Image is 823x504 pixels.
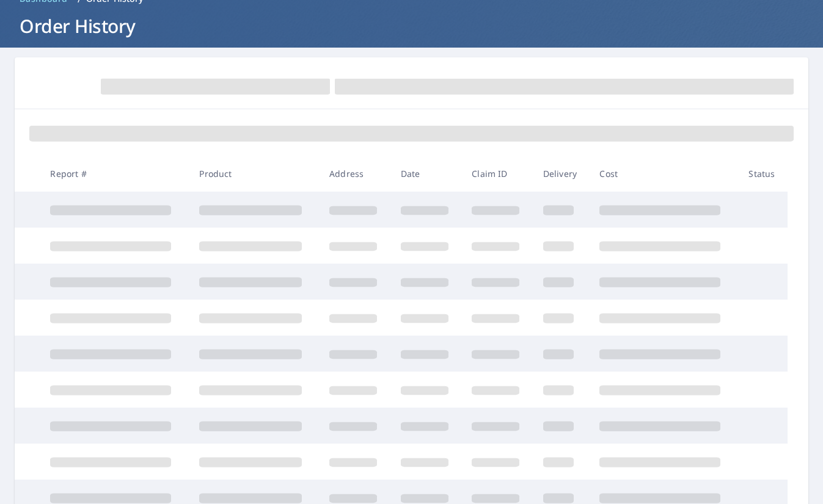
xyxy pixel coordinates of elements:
th: Status [739,156,788,192]
h1: Order History [15,13,808,38]
th: Claim ID [462,156,533,192]
th: Address [320,156,391,192]
th: Delivery [533,156,590,192]
th: Cost [590,156,739,192]
th: Report # [40,156,189,192]
th: Date [391,156,463,192]
th: Product [189,156,320,192]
